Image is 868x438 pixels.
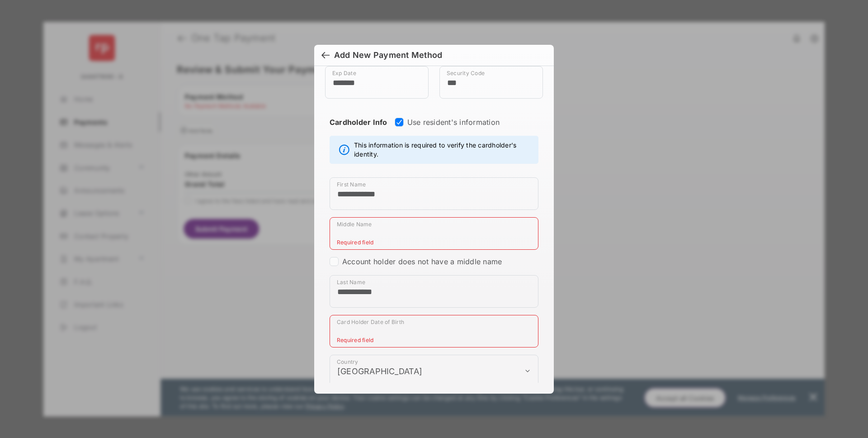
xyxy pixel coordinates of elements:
div: Add New Payment Method [334,50,442,60]
label: Account holder does not have a middle name [342,257,502,266]
strong: Cardholder Info [330,118,387,143]
div: payment_method_screening[postal_addresses][country] [330,355,538,387]
label: Use resident's information [407,118,500,127]
span: This information is required to verify the cardholder's identity. [354,141,533,159]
